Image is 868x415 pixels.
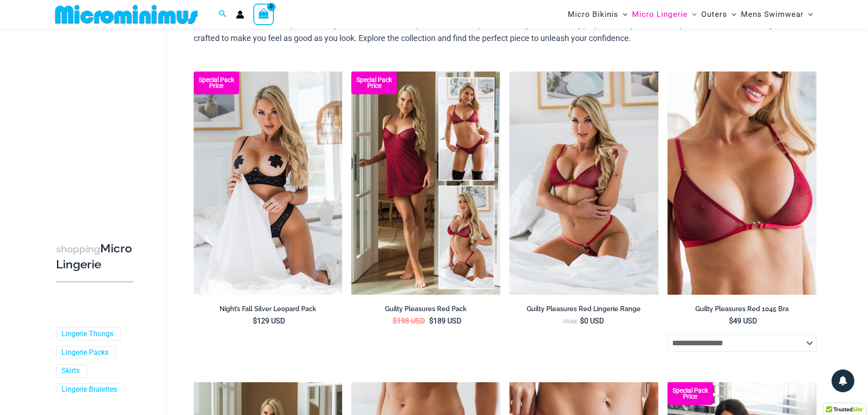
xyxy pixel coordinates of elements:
[668,72,817,295] img: Guilty Pleasures Red 1045 Bra 01
[668,72,817,295] a: Guilty Pleasures Red 1045 Bra 01Guilty Pleasures Red 1045 Bra 02Guilty Pleasures Red 1045 Bra 02
[729,317,733,325] span: $
[804,3,813,26] span: Menu Toggle
[351,305,500,317] a: Guilty Pleasures Red Pack
[701,3,727,26] span: Outers
[194,305,343,313] h2: Night’s Fall Silver Leopard Pack
[568,3,618,26] span: Micro Bikinis
[62,329,113,339] a: Lingerie Thongs
[563,319,578,325] span: From:
[699,3,739,26] a: OutersMenu ToggleMenu Toggle
[741,3,804,26] span: Mens Swimwear
[393,317,425,325] bdi: 198 USD
[194,77,239,89] b: Special Pack Price
[429,317,462,325] bdi: 189 USD
[62,367,80,376] a: Skirts
[668,388,713,400] b: Special Pack Price
[219,9,227,20] a: Search icon link
[194,72,343,295] img: Nights Fall Silver Leopard 1036 Bra 6046 Thong 09v2
[564,1,817,27] nav: Site Navigation
[351,72,500,295] a: Guilty Pleasures Red Collection Pack F Guilty Pleasures Red Collection Pack BGuilty Pleasures Red...
[668,305,817,317] a: Guilty Pleasures Red 1045 Bra
[509,72,658,295] a: Guilty Pleasures Red 1045 Bra 689 Micro 05Guilty Pleasures Red 1045 Bra 689 Micro 06Guilty Pleasu...
[727,3,736,26] span: Menu Toggle
[351,77,397,89] b: Special Pack Price
[351,72,500,295] img: Guilty Pleasures Red Collection Pack B
[509,72,658,295] img: Guilty Pleasures Red 1045 Bra 689 Micro 05
[56,243,100,255] span: shopping
[632,3,688,26] span: Micro Lingerie
[62,385,117,395] a: Lingerie Bralettes
[729,317,757,325] bdi: 49 USD
[509,305,658,317] a: Guilty Pleasures Red Lingerie Range
[62,348,108,358] a: Lingerie Packs
[580,317,584,325] span: $
[351,305,500,313] h2: Guilty Pleasures Red Pack
[56,31,138,213] iframe: TrustedSite Certified
[253,317,285,325] bdi: 129 USD
[253,4,274,25] a: View Shopping Cart, empty
[194,305,343,317] a: Night’s Fall Silver Leopard Pack
[618,3,627,26] span: Menu Toggle
[509,305,658,313] h2: Guilty Pleasures Red Lingerie Range
[253,317,257,325] span: $
[429,317,433,325] span: $
[565,3,630,26] a: Micro BikinisMenu ToggleMenu Toggle
[236,10,244,19] a: Account icon link
[51,4,201,25] img: MM SHOP LOGO FLAT
[739,3,815,26] a: Mens SwimwearMenu ToggleMenu Toggle
[393,317,397,325] span: $
[668,305,817,313] h2: Guilty Pleasures Red 1045 Bra
[194,72,343,295] a: Nights Fall Silver Leopard 1036 Bra 6046 Thong 09v2 Nights Fall Silver Leopard 1036 Bra 6046 Thon...
[56,241,134,272] h3: Micro Lingerie
[630,3,699,26] a: Micro LingerieMenu ToggleMenu Toggle
[580,317,604,325] bdi: 0 USD
[688,3,697,26] span: Menu Toggle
